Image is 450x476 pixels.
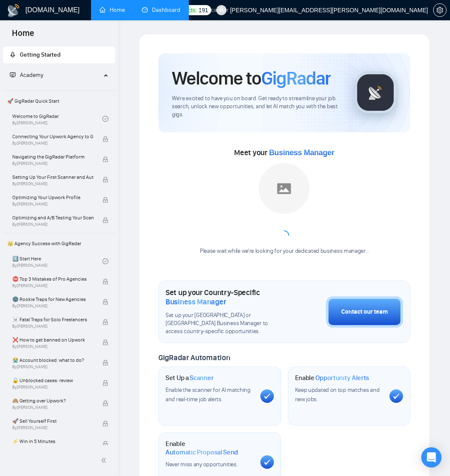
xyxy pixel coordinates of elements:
span: ❌ How to get banned on Upwork [12,336,94,344]
span: By [PERSON_NAME] [12,283,94,288]
span: Navigating the GigRadar Platform [12,153,94,161]
span: 😭 Account blocked: what to do? [12,356,94,364]
div: Please wait while we're looking for your dedicated business manager... [195,247,374,255]
span: By [PERSON_NAME] [12,324,94,329]
span: Automatic Proposal Send [166,448,238,457]
span: 🌚 Rookie Traps for New Agencies [12,295,94,304]
li: Getting Started [3,47,115,63]
span: 🚀 GigRadar Quick Start [4,93,114,109]
span: By [PERSON_NAME] [12,202,94,207]
div: Open Intercom Messenger [421,447,442,468]
span: Home [5,27,41,45]
span: ⛔ Top 3 Mistakes of Pro Agencies [12,275,94,283]
span: lock [102,319,108,325]
span: By [PERSON_NAME] [12,161,94,166]
span: setting [433,7,446,14]
span: Optimizing and A/B Testing Your Scanner for Better Results [12,213,94,222]
span: lock [102,136,108,142]
span: Keep updated on top matches and new jobs. [295,386,380,403]
span: By [PERSON_NAME] [12,364,94,369]
a: Welcome to GigRadarBy[PERSON_NAME] [12,109,102,128]
span: GigRadar [261,67,331,90]
span: 👑 Agency Success with GigRadar [4,235,114,252]
span: Scanner [190,374,213,382]
span: GigRadar Automation [158,353,230,362]
span: ☠️ Fatal Traps for Solo Freelancers [12,315,94,324]
span: Optimizing Your Upwork Profile [12,193,94,202]
span: Connecting Your Upwork Agency to GigRadar [12,132,94,141]
a: dashboardDashboard [142,6,180,14]
span: Enable the scanner for AI matching and real-time job alerts. [166,386,251,403]
span: Set up your [GEOGRAPHIC_DATA] or [GEOGRAPHIC_DATA] Business Manager to access country-specific op... [166,312,284,336]
span: Never miss any opportunities. [166,461,237,468]
span: Academy [20,71,43,79]
span: We're excited to have you on board. Get ready to streamline your job search, unlock new opportuni... [172,95,341,119]
span: lock [102,177,108,183]
h1: Welcome to [172,67,331,90]
span: check-circle [102,258,108,264]
div: Contact our team [341,307,388,317]
span: lock [102,279,108,285]
span: Meet your [234,148,334,157]
span: Opportunity Alerts [315,374,369,382]
span: By [PERSON_NAME] [12,304,94,309]
h1: Enable [166,440,254,456]
span: lock [102,400,108,406]
span: Setting Up Your First Scanner and Auto-Bidder [12,173,94,181]
span: By [PERSON_NAME] [12,181,94,186]
span: Getting Started [20,51,61,58]
span: loading [278,229,291,242]
span: lock [102,421,108,427]
a: homeHome [99,6,125,14]
span: lock [102,197,108,203]
button: setting [433,3,447,17]
a: setting [433,7,447,14]
span: By [PERSON_NAME] [12,425,94,430]
a: searchScanner [197,6,229,14]
span: By [PERSON_NAME] [12,405,94,410]
span: double-left [101,456,109,465]
span: 🔓 Unblocked cases: review [12,376,94,385]
span: lock [102,380,108,386]
span: By [PERSON_NAME] [12,344,94,349]
span: Business Manager [269,148,334,157]
span: lock [102,156,108,162]
h1: Set up your Country-Specific [166,288,284,306]
span: lock [102,217,108,223]
img: logo [7,4,20,17]
span: user [218,7,224,13]
span: By [PERSON_NAME] [12,141,94,146]
span: check-circle [102,116,108,122]
span: By [PERSON_NAME] [12,222,94,227]
h1: Set Up a [166,374,213,382]
span: 🚀 Sell Yourself First [12,417,94,425]
button: Contact our team [326,296,403,328]
span: fund-projection-screen [10,72,16,78]
a: 1️⃣ Start HereBy[PERSON_NAME] [12,252,102,271]
span: By [PERSON_NAME] [12,385,94,390]
span: lock [102,299,108,305]
span: lock [102,441,108,447]
span: 🙈 Getting over Upwork? [12,397,94,405]
h1: Enable [295,374,370,382]
span: Business Manager [166,297,226,306]
img: gigradar-logo.png [354,71,397,114]
img: placeholder.png [259,163,309,214]
span: ⚡ Win in 5 Minutes [12,437,94,446]
span: Academy [10,71,43,79]
span: rocket [10,52,16,57]
span: lock [102,360,108,366]
span: lock [102,339,108,345]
